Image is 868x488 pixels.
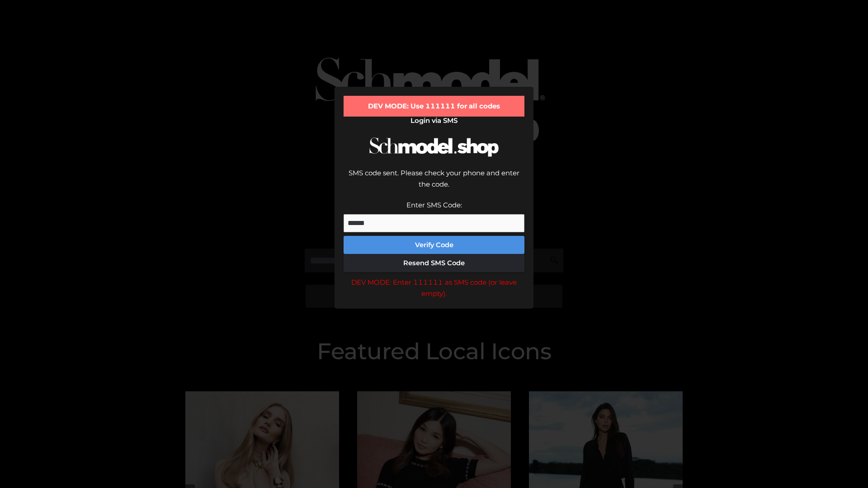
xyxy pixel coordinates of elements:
label: Enter SMS Code: [406,201,462,209]
div: DEV MODE: Use 111111 for all codes [344,96,524,117]
div: SMS code sent. Please check your phone and enter the code. [344,167,524,199]
img: Schmodel Logo [366,129,502,165]
h2: Login via SMS [344,117,524,125]
button: Verify Code [344,236,524,254]
div: DEV MODE: Enter 111111 as SMS code (or leave empty). [344,277,524,300]
button: Resend SMS Code [344,254,524,272]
